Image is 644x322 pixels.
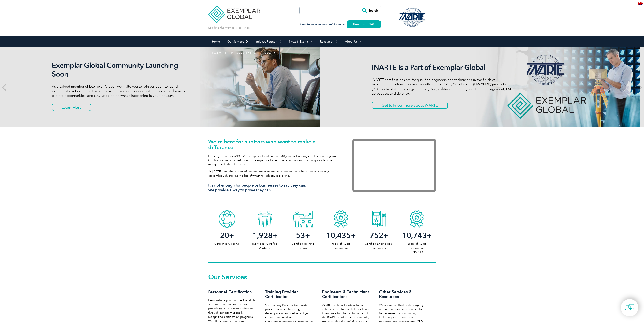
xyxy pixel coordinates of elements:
p: Years of Audit Experience [322,242,360,250]
p: Individual Certified Auditors [246,242,284,250]
p: Certified Training Providers [284,242,322,250]
span: 1,928 [252,231,273,240]
h2: + [208,232,246,238]
a: Our Services [224,36,252,47]
span: 752 [370,231,383,240]
h2: + [322,232,360,238]
img: contact-chat.png [625,303,634,313]
iframe: Exemplar Global: Working together to make a difference [352,139,436,192]
h3: Personnel Certification [208,290,258,294]
p: As a valued member of Exemplar Global, we invite you to join our soon-to-launch Community—a fun, ... [52,84,194,98]
h2: Exemplar Global Community Launching Soon [52,61,194,78]
a: Resources [316,36,341,47]
h2: + [284,232,322,238]
h3: Engineers & Technicians Certifications [322,290,371,299]
h2: Our Services [208,274,436,280]
h3: Already have an account? Login at [299,22,381,27]
img: open_square.png [372,23,374,25]
h3: Other Services & Resources [379,290,428,299]
h2: + [360,232,398,238]
h2: iNARTE is a Part of Exemplar Global [372,63,514,72]
span: 20 [220,231,229,240]
a: News & Events [285,36,316,47]
img: en [638,2,643,5]
h2: + [398,232,436,238]
a: Exemplar LINK [347,20,381,28]
a: Home [208,36,224,47]
input: Search [360,6,381,15]
h3: Training Provider Certification [265,290,315,299]
a: Find Certified Professional / Training Provider [208,47,279,59]
a: Industry Partners [252,36,285,47]
h2: + [246,232,284,238]
h3: It’s not enough for people or businesses to say they can. We provide a way to prove they can. [208,183,341,192]
p: Certified Engineers & Technicians [360,242,398,250]
a: Learn More [52,104,91,111]
p: iNARTE certifications are for qualified engineers and technicians in the fields of telecommunicat... [372,78,514,96]
a: About Us [341,36,365,47]
span: 10,435 [326,231,351,240]
h1: We’re here for auditors who want to make a difference [208,139,341,150]
p: Countries we serve [208,242,246,246]
p: Years of Audit Experience (iNARTE) [398,242,436,254]
p: Formerly known as RABQSA, Exemplar Global has over 30 years of building certification programs. O... [208,154,341,166]
a: Get to know more about iNARTE [372,102,448,109]
span: 53 [296,231,305,240]
p: Leading the way to excellence [208,26,250,30]
p: As [DATE] thought leaders of the conformity community, our goal is to help you maximize your care... [208,169,341,178]
span: 10,743 [402,231,427,240]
